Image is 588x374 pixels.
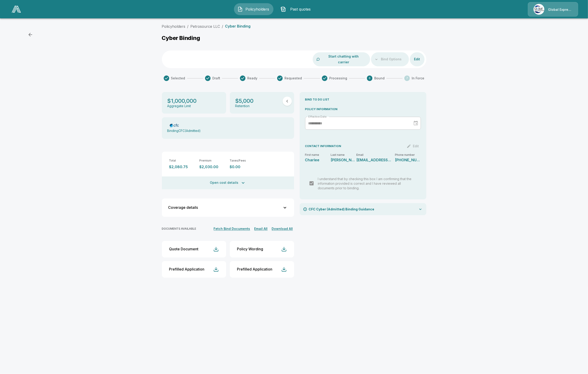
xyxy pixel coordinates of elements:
[410,55,425,64] button: Edit
[321,52,366,66] button: Start chatting with carrier
[281,6,286,12] img: Past quotes Icon
[162,24,251,29] nav: breadcrumb
[253,226,269,232] button: Email All
[534,4,544,15] img: Agency Icon
[305,144,341,148] p: CONTACT INFORMATION
[169,247,199,251] div: Quote Document
[374,76,385,81] span: Bound
[357,154,395,156] p: Email
[318,177,412,190] span: I understand that by checking this box I am confirming that the information provided is correct a...
[169,165,196,169] p: $2,080.75
[237,267,273,271] div: Prefilled Application
[234,3,273,15] button: Policyholders IconPolicyholders
[165,201,291,214] button: Coverage details
[200,165,226,169] p: $2,030.00
[168,206,282,209] div: Coverage details
[247,76,257,81] span: Ready
[357,158,391,162] p: chancock@petrosourcellc.net
[212,76,220,81] span: Draft
[284,76,302,81] span: Requested
[162,241,226,257] button: Quote Document
[308,115,326,119] label: Effective Date
[169,159,196,162] p: Total
[369,77,371,80] text: 6
[288,6,313,12] span: Past quotes
[331,158,357,162] p: Hancock
[412,76,424,81] span: In Force
[329,76,347,81] span: Processing
[162,35,200,41] p: Cyber Binding
[230,165,256,169] p: $0.00
[162,176,294,189] button: Open cost details
[237,247,263,251] div: Policy Wording
[162,227,196,231] p: DOCUMENTS AVAILABLE
[162,24,186,29] a: Policyholders
[167,129,201,133] p: Binding CFC ( Admitted )
[309,207,374,212] p: CFC Cyber (Admitted) Binding Guidance
[200,159,226,162] p: Premium
[237,6,243,12] img: Policyholders Icon
[191,24,220,29] a: Petrosource LLC
[230,159,256,162] p: Taxes/Fees
[305,98,421,102] p: BIND TO DO LIST
[235,104,250,108] p: Retention
[222,24,223,29] li: /
[187,24,189,29] li: /
[169,267,205,271] div: Prefilled Application
[225,24,251,28] p: Cyber Binding
[528,2,578,17] a: Agency IconGlobal Express Underwriters
[271,226,294,232] button: Download All
[406,77,408,80] text: 7
[12,6,21,13] img: AA Logo
[167,123,182,128] img: Carrier Logo
[162,261,226,278] button: Prefilled Application
[277,3,317,15] button: Past quotes IconPast quotes
[171,76,185,81] span: Selected
[305,158,331,162] p: Charlee
[167,104,191,108] p: Aggregate Limit
[213,226,251,232] button: Fetch Bind Documents
[548,7,572,12] p: Global Express Underwriters
[395,158,421,162] p: 988-858-5402
[230,241,294,257] button: Policy Wording
[235,98,254,104] p: $5,000
[305,154,331,156] p: First name
[245,6,270,12] span: Policyholders
[230,261,294,278] button: Prefilled Application
[305,107,421,111] p: POLICY INFORMATION
[167,98,197,104] p: $1,000,000
[395,154,421,156] p: Phone number
[331,154,357,156] p: Last name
